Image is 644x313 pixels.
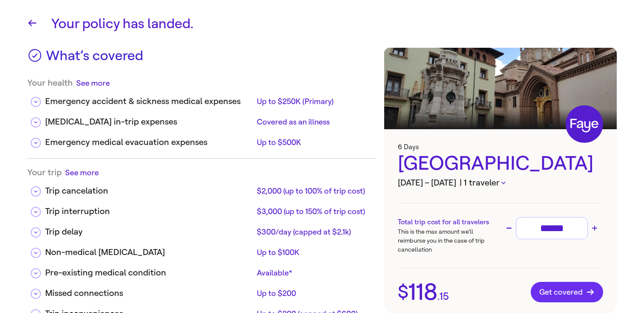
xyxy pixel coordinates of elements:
[257,247,369,258] div: Up to $100K
[437,291,440,301] span: .
[45,185,253,197] div: Trip cancelation
[27,239,376,260] div: Non-medical [MEDICAL_DATA]Up to $100K
[520,221,584,236] input: Trip cost
[27,167,376,178] div: Your trip
[27,129,376,150] div: Emergency medical evacuation expensesUp to $500K
[45,287,253,300] div: Missed connections
[27,88,376,109] div: Emergency accident & sickness medical expensesUp to $250K (Primary)
[45,226,253,238] div: Trip delay
[45,116,253,128] div: [MEDICAL_DATA] in-trip expenses
[398,217,500,227] h3: Total trip cost for all travelers
[257,96,369,107] div: Up to $250K (Primary)
[531,282,603,302] button: Get covered
[27,178,376,198] div: Trip cancelation$2,000 (up to 100% of trip cost)
[398,177,603,189] h3: [DATE] – [DATE]
[65,167,99,178] button: See more
[45,95,253,108] div: Emergency accident & sickness medical expenses
[27,260,376,280] div: Pre-existing medical conditionAvailable*
[398,283,408,301] span: $
[398,151,603,177] div: [GEOGRAPHIC_DATA]
[257,117,369,127] div: Covered as an illness
[257,227,369,237] div: $300/day (capped at $2.1k)
[257,206,369,217] div: $3,000 (up to 150% of trip cost)
[257,186,369,196] div: $2,000 (up to 100% of trip cost)
[51,14,617,34] h1: Your policy has landed.
[45,205,253,218] div: Trip interruption
[27,219,376,239] div: Trip delay$300/day (capped at $2.1k)
[440,291,449,301] span: 15
[504,223,514,233] button: Decrease trip cost
[460,177,506,189] button: | 1 traveler
[257,137,369,148] div: Up to $500K
[45,267,253,279] div: Pre-existing medical condition
[257,288,369,299] div: Up to $200
[27,198,376,219] div: Trip interruption$3,000 (up to 150% of trip cost)
[398,227,500,254] p: This is the max amount we’ll reimburse you in the case of trip cancellation
[408,281,437,304] span: 118
[27,280,376,301] div: Missed connectionsUp to $200
[398,143,603,151] h3: 6 Days
[27,78,376,88] div: Your health
[27,109,376,129] div: [MEDICAL_DATA] in-trip expensesCovered as an illness
[46,48,143,69] h3: What’s covered
[257,268,369,278] div: Available*
[45,246,253,259] div: Non-medical [MEDICAL_DATA]
[45,136,253,149] div: Emergency medical evacuation expenses
[539,288,595,296] span: Get covered
[76,78,110,88] button: See more
[589,223,600,233] button: Increase trip cost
